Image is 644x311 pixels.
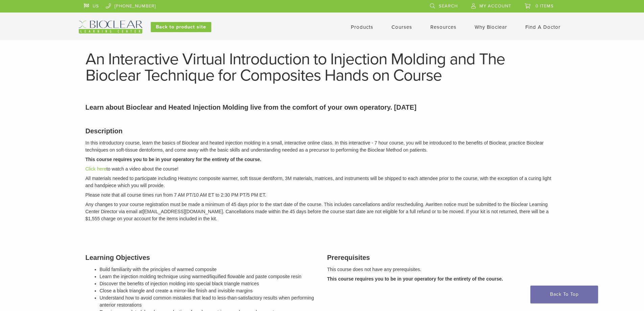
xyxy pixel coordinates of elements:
li: Discover the benefits of injection molding into special black triangle matrices [100,280,317,287]
p: Please note that all course times run from 7 AM PT/10 AM ET to 2:30 PM PT/5 PM ET. [86,192,559,199]
li: Close a black triangle and create a mirror-like finish and invisible margins [100,287,317,294]
p: Learn about Bioclear and Heated Injection Molding live from the comfort of your own operatory. [D... [86,102,559,112]
p: to watch a video about the course! [86,165,559,173]
a: Click here [86,166,106,172]
a: Resources [430,24,456,30]
img: Bioclear [79,21,142,34]
li: Learn the injection molding technique using warmed/liquified flowable and paste composite resin [100,273,317,280]
p: All materials needed to participate including Heatsync composite warmer, soft tissue dentiform, 3... [86,175,559,189]
a: Why Bioclear [475,24,507,30]
a: Find A Doctor [525,24,560,30]
span: My Account [479,3,511,9]
a: Back to product site [151,22,211,32]
span: Any changes to your course registration must be made a minimum of 45 days prior to the start date... [86,202,429,207]
a: Products [351,24,373,30]
h3: Learning Objectives [86,252,317,263]
span: 0 items [535,3,554,9]
a: Courses [391,24,412,30]
strong: This course requires you to be in your operatory for the entirety of the course. [327,276,503,282]
span: Search [439,3,458,9]
li: Build familiarity with the principles of warmed composite [100,266,317,273]
li: Understand how to avoid common mistakes that lead to less-than-satisfactory results when performi... [100,294,317,309]
em: written notice must be submitted to the Bioclear Learning Center Director via email at [EMAIL_ADD... [86,202,549,221]
a: Back To Top [530,286,598,303]
h3: Prerequisites [327,252,559,263]
p: This course does not have any prerequisites. [327,266,559,273]
h3: Description [86,126,559,136]
p: In this introductory course, learn the basics of Bioclear and heated injection molding in a small... [86,139,559,154]
strong: This course requires you to be in your operatory for the entirety of the course. [86,157,261,162]
h1: An Interactive Virtual Introduction to Injection Molding and The Bioclear Technique for Composite... [86,51,559,84]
